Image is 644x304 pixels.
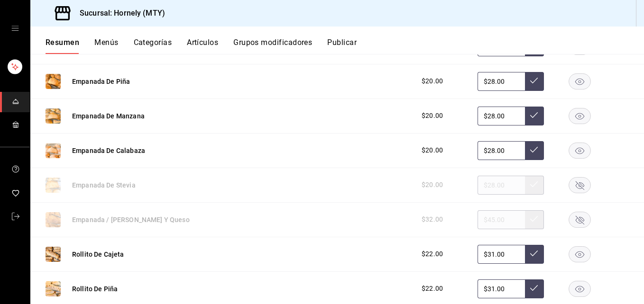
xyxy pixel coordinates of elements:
input: Sin ajuste [478,245,525,264]
button: open drawer [11,25,19,32]
span: $22.00 [422,284,443,294]
img: Preview [46,247,61,262]
button: Artículos [187,38,218,54]
button: Empanada De Piña [72,77,130,86]
input: Sin ajuste [478,141,525,160]
button: Rollito De Cajeta [72,250,124,259]
button: Menús [94,38,118,54]
img: Preview [46,281,61,296]
h3: Sucursal: Hornely (MTY) [72,8,165,19]
input: Sin ajuste [478,279,525,298]
img: Preview [46,143,61,158]
button: Resumen [46,38,79,54]
img: Preview [46,74,61,89]
img: Preview [46,108,61,124]
button: Empanada De Calabaza [72,146,145,155]
div: navigation tabs [46,38,644,54]
span: $20.00 [422,111,443,121]
button: Categorías [134,38,172,54]
input: Sin ajuste [478,72,525,91]
button: Rollito De Piña [72,284,118,294]
button: Publicar [327,38,357,54]
span: $20.00 [422,76,443,86]
span: $22.00 [422,249,443,259]
button: Grupos modificadores [233,38,312,54]
span: $20.00 [422,145,443,155]
button: Empanada De Manzana [72,111,145,121]
input: Sin ajuste [478,107,525,125]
